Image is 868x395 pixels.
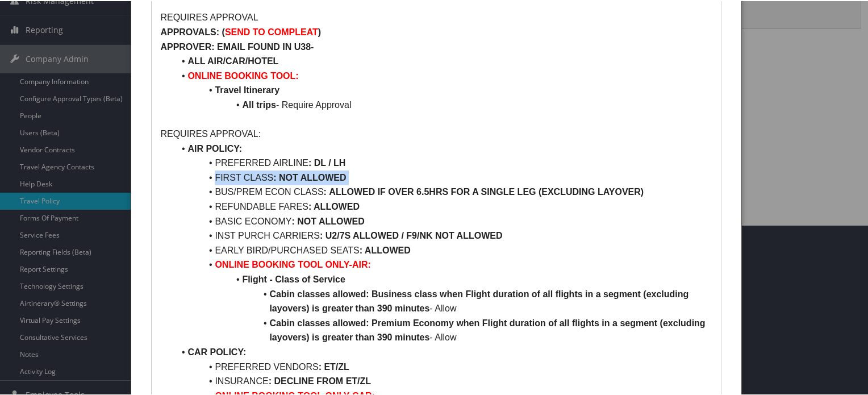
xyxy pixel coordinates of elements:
li: PREFERRED VENDORS [174,359,712,373]
strong: SEND TO COMPLEAT [225,26,318,36]
li: - Require Approval [174,97,712,111]
strong: : NOT ALLOWED [273,172,346,181]
strong: Flight - Class of Service [242,273,345,283]
strong: : [319,361,322,371]
li: BASIC ECONOMY [174,213,712,228]
li: - Allow [174,286,712,315]
strong: All trips [242,99,276,109]
li: PREFERRED AIRLINE [174,155,712,169]
strong: APPROVALS: [160,26,219,36]
strong: ) [318,26,321,36]
strong: ( [222,26,225,36]
strong: Cabin classes allowed: Business class when Flight duration of all flights in a segment (excluding... [269,288,691,313]
strong: AIR POLICY: [187,143,242,152]
strong: APPROVER: EMAIL FOUND IN U38- [160,41,314,51]
li: FIRST CLASS [174,169,712,184]
li: REFUNDABLE FARES [174,198,712,213]
strong: : U2/7S ALLOWED / F9/NK NOT ALLOWED [320,230,502,239]
li: INST PURCH CARRIERS [174,227,712,242]
li: INSURANCE [174,373,712,388]
li: BUS/PREM ECON CLASS [174,184,712,198]
strong: ONLINE BOOKING TOOL: [187,70,298,80]
strong: : NOT ALLOWED [292,215,365,225]
strong: : [324,186,327,196]
p: REQUIRES APPROVAL: [160,126,712,140]
strong: : DL / LH [308,157,345,167]
strong: : ALLOWED [308,201,360,210]
p: REQUIRES APPROVAL [160,9,712,24]
li: - Allow [174,315,712,344]
strong: DECLINE FROM ET/ZL [274,375,371,385]
strong: ET/ZL [324,361,349,371]
strong: Travel Itinerary [215,84,279,94]
strong: : ALLOWED [360,244,411,254]
li: EARLY BIRD/PURCHASED SEATS [174,242,712,257]
strong: ALL AIR/CAR/HOTEL [187,55,278,65]
strong: ONLINE BOOKING TOOL ONLY-AIR: [215,259,370,268]
strong: Cabin classes allowed: Premium Economy when Flight duration of all flights in a segment (excludin... [269,317,708,342]
strong: ALLOWED IF OVER 6.5HRS FOR A SINGLE LEG (EXCLUDING LAYOVER) [329,186,644,196]
strong: CAR POLICY: [187,346,246,356]
strong: : [269,375,272,385]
